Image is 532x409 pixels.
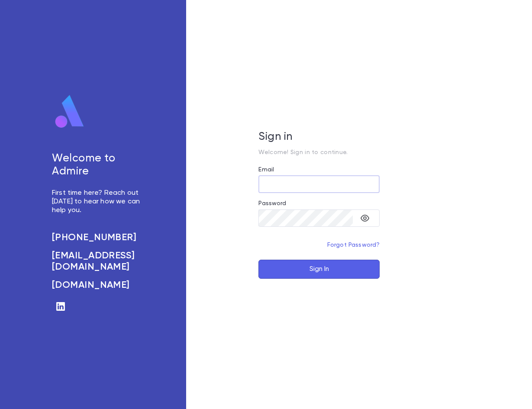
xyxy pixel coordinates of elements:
[356,209,374,227] button: toggle password visibility
[258,166,274,173] label: Email
[52,94,87,129] img: logo
[258,131,380,144] h5: Sign in
[258,260,380,279] button: Sign In
[52,280,152,291] a: [DOMAIN_NAME]
[258,200,286,207] label: Password
[52,232,152,243] a: [PHONE_NUMBER]
[327,242,380,248] a: Forgot Password?
[52,189,152,215] p: First time here? Reach out [DATE] to hear how we can help you.
[52,250,152,273] a: [EMAIL_ADDRESS][DOMAIN_NAME]
[52,152,152,178] h5: Welcome to Admire
[258,149,380,156] p: Welcome! Sign in to continue.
